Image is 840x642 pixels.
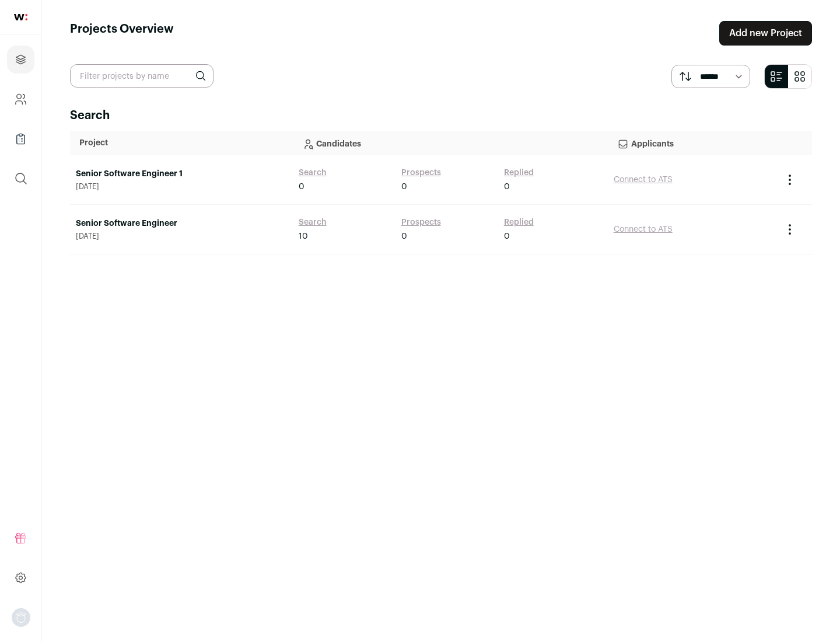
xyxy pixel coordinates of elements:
[302,131,598,155] p: Candidates
[12,608,30,627] button: Open dropdown
[7,85,34,113] a: Company and ATS Settings
[76,168,287,180] a: Senior Software Engineer 1
[7,125,34,153] a: Company Lists
[299,217,327,228] a: Search
[70,21,174,46] h1: Projects Overview
[14,14,27,20] img: wellfound-shorthand-0d5821cbd27db2630d0214b213865d53afaa358527fdda9d0ea32b1df1b89c2c.svg
[401,231,407,242] span: 0
[401,167,441,179] a: Prospects
[79,137,283,149] p: Project
[299,231,308,242] span: 10
[76,218,287,229] a: Senior Software Engineer
[504,231,510,242] span: 0
[783,173,797,187] button: Project Actions
[76,182,287,191] span: [DATE]
[719,21,812,46] a: Add new Project
[614,176,673,184] a: Connect to ATS
[70,107,812,124] h2: Search
[504,167,534,179] a: Replied
[617,131,768,155] p: Applicants
[7,46,34,74] a: Projects
[783,222,797,236] button: Project Actions
[401,217,441,228] a: Prospects
[504,217,534,228] a: Replied
[614,225,673,233] a: Connect to ATS
[76,232,287,241] span: [DATE]
[299,181,304,193] span: 0
[504,181,510,193] span: 0
[12,608,30,627] img: nopic.png
[70,64,213,88] input: Filter projects by name
[299,167,327,179] a: Search
[401,181,407,193] span: 0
